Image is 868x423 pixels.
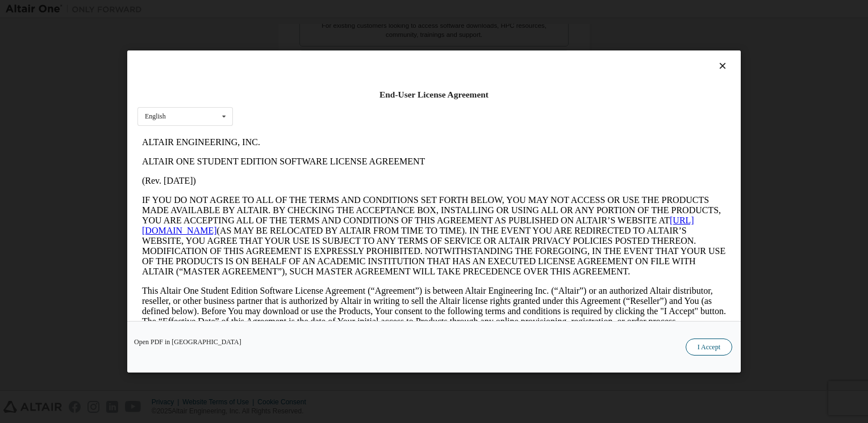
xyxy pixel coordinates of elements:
a: [URL][DOMAIN_NAME] [5,83,557,103]
p: IF YOU DO NOT AGREE TO ALL OF THE TERMS AND CONDITIONS SET FORTH BELOW, YOU MAY NOT ACCESS OR USE... [5,62,589,144]
button: I Accept [686,339,732,356]
p: ALTAIR ONE STUDENT EDITION SOFTWARE LICENSE AGREEMENT [5,24,589,34]
div: English [145,113,166,120]
div: End-User License Agreement [137,89,731,100]
p: (Rev. [DATE]) [5,43,589,53]
a: Open PDF in [GEOGRAPHIC_DATA] [134,339,241,345]
p: This Altair One Student Edition Software License Agreement (“Agreement”) is between Altair Engine... [5,153,589,194]
p: ALTAIR ENGINEERING, INC. [5,5,589,15]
